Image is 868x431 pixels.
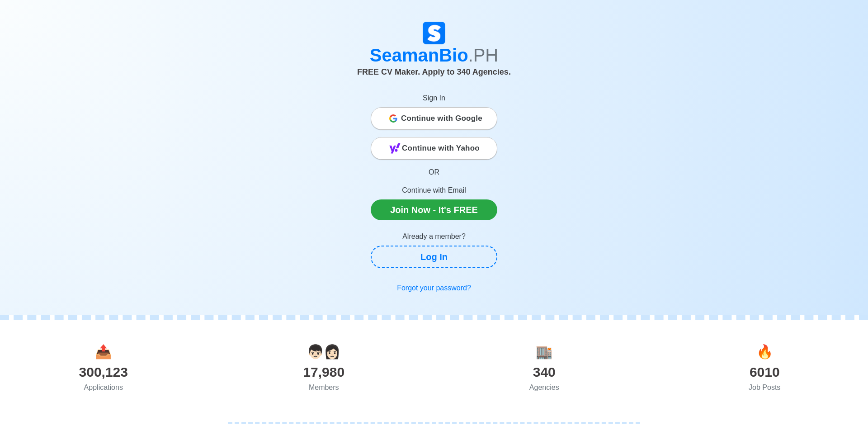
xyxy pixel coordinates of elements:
[434,362,655,382] div: 340
[371,279,497,297] a: Forgot your password?
[183,44,685,66] h1: SeamanBio
[423,22,445,44] img: Logo
[357,67,511,76] span: FREE CV Maker. Apply to 340 Agencies.
[371,185,497,196] p: Continue with Email
[402,139,480,157] span: Continue with Yahoo
[371,107,497,130] button: Continue with Google
[468,45,499,65] span: .PH
[756,344,773,359] span: jobs
[307,344,340,359] span: users
[371,199,497,220] a: Join Now - It's FREE
[371,167,497,178] p: OR
[536,344,552,359] span: agencies
[371,93,497,104] p: Sign In
[214,382,434,393] div: Members
[401,109,482,128] span: Continue with Google
[214,362,434,382] div: 17,980
[371,137,497,160] button: Continue with Yahoo
[434,382,655,393] div: Agencies
[397,284,471,292] u: Forgot your password?
[371,246,497,268] a: Log In
[95,344,112,359] span: applications
[371,231,497,242] p: Already a member?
